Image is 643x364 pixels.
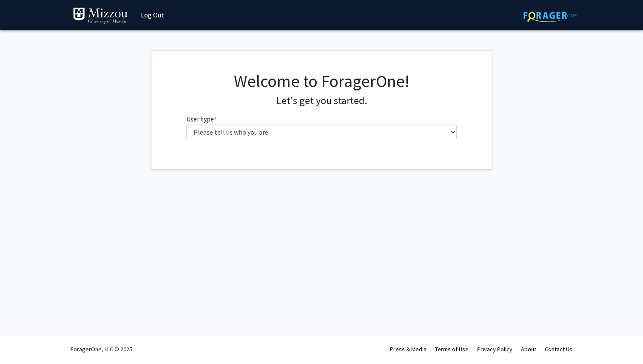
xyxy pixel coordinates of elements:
a: Terms of Use [435,345,469,353]
h4: Let's get you started. [186,95,457,107]
iframe: Chat [6,326,36,358]
img: ForagerOne Logo [524,9,577,22]
a: About [521,345,536,353]
img: University of Missouri Logo [73,7,128,24]
a: Contact Us [545,345,572,353]
a: Privacy Policy [477,345,512,353]
div: ForagerOne, LLC © 2025 [71,334,132,364]
a: Press & Media [390,345,427,353]
label: User type [186,114,216,124]
h1: Welcome to ForagerOne! [186,71,457,91]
